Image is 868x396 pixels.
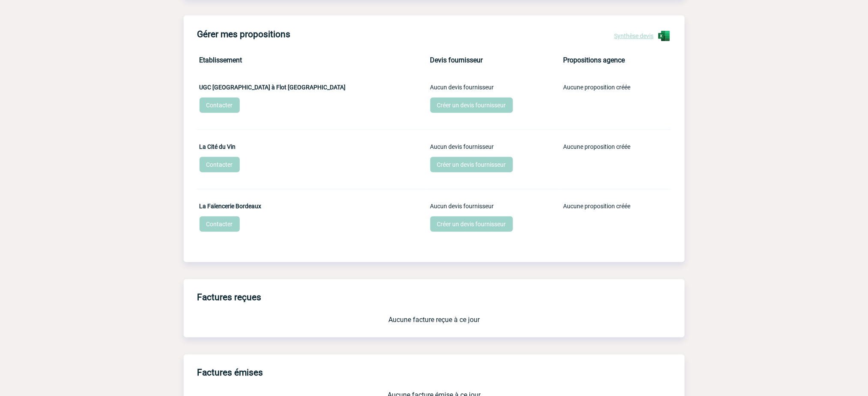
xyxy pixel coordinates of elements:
[197,29,291,39] h4: Gérer mes propositions
[428,50,561,71] th: Devis fournisseur
[430,84,559,91] p: Aucun devis fournisseur
[564,143,669,150] p: Aucune proposition créée
[197,316,671,324] p: Aucune facture reçue à ce jour
[564,84,669,91] p: Aucune proposition créée
[430,98,513,113] a: Créer un devis fournisseur
[564,203,669,210] p: Aucune proposition créée
[197,286,685,309] h3: Factures reçues
[561,50,671,71] th: Propositions agence
[197,50,428,71] th: Etablissement
[200,216,240,232] a: Contacter
[200,84,426,91] p: UGC [GEOGRAPHIC_DATA] à Flot [GEOGRAPHIC_DATA]
[200,143,426,150] p: La Cité du Vin
[430,157,513,172] a: Créer un devis fournisseur
[430,216,513,232] a: Créer un devis fournisseur
[430,143,559,150] p: Aucun devis fournisseur
[200,157,240,172] a: Contacter
[200,203,426,210] p: La Faïencerie Bordeaux
[430,203,559,210] p: Aucun devis fournisseur
[197,361,685,384] h3: Factures émises
[200,98,240,113] a: Contacter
